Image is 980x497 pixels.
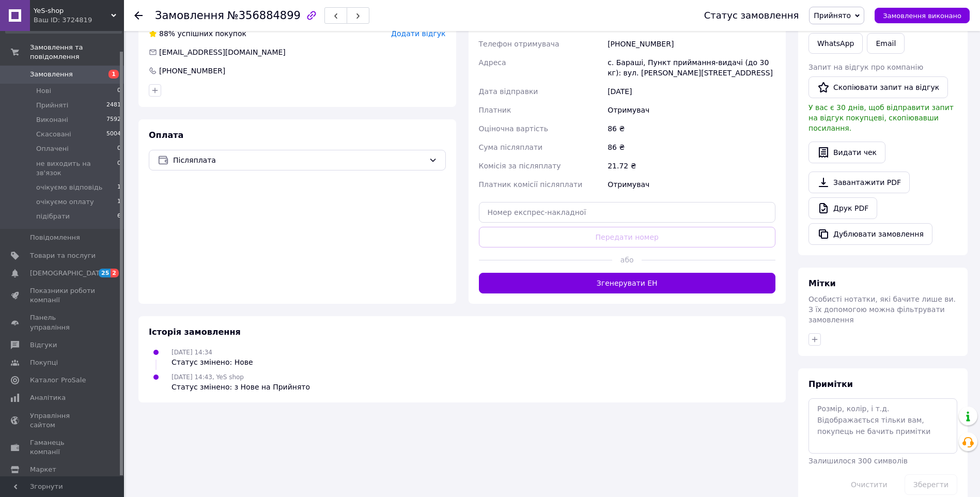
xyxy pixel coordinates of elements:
[34,15,124,25] div: Ваш ID: 3724819
[605,138,777,157] div: 86 ₴
[117,197,121,207] span: 1
[605,82,777,101] div: [DATE]
[605,35,777,53] div: [PHONE_NUMBER]
[605,101,777,119] div: Отримувач
[808,76,948,98] button: Скопіювати запит на відгук
[36,115,68,125] span: Виконані
[30,438,96,457] span: Гаманець компанії
[36,86,51,96] span: Нові
[808,278,836,288] span: Мітки
[36,130,71,139] span: Скасовані
[612,255,642,265] span: або
[479,143,543,151] span: Сума післяплати
[106,130,121,139] span: 5004
[808,197,877,219] a: Друк PDF
[36,212,70,221] span: підібрати
[479,106,511,114] span: Платник
[173,154,425,166] span: Післяплата
[808,172,910,193] a: Завантажити PDF
[30,340,57,350] span: Відгуки
[227,9,301,22] span: №356884899
[34,6,111,15] span: YeS-shop
[605,175,777,194] div: Отримувач
[172,357,253,367] div: Статус змінено: Нове
[36,159,117,178] span: не виходить на зв'язок
[30,269,106,278] span: [DEMOGRAPHIC_DATA]
[134,10,143,21] div: Повернутися назад
[117,212,121,221] span: 6
[30,233,80,242] span: Повідомлення
[159,29,175,38] span: 88%
[36,144,69,153] span: Оплачені
[808,103,954,132] span: У вас є 30 днів, щоб відправити запит на відгук покупцеві, скопіювавши посилання.
[117,183,121,192] span: 1
[158,66,226,76] div: [PHONE_NUMBER]
[108,70,119,79] span: 1
[30,43,124,61] span: Замовлення та повідомлення
[605,53,777,82] div: с. Бараші, Пункт приймання-видачі (до 30 кг): вул. [PERSON_NAME][STREET_ADDRESS]
[808,379,853,389] span: Примітки
[106,101,121,110] span: 2481
[867,33,905,54] button: Email
[155,9,224,22] span: Замовлення
[111,269,119,277] span: 2
[814,11,851,20] span: Прийнято
[883,12,961,20] span: Замовлення виконано
[99,269,111,277] span: 25
[391,29,445,38] span: Додати відгук
[149,130,183,140] span: Оплата
[479,125,548,133] span: Оціночна вартість
[479,180,583,189] span: Платник комісії післяплати
[30,70,73,79] span: Замовлення
[479,202,776,223] input: Номер експрес-накладної
[117,86,121,96] span: 0
[149,327,241,337] span: Історія замовлення
[704,10,799,21] div: Статус замовлення
[30,411,96,430] span: Управління сайтом
[36,183,102,192] span: очікуємо відповідь
[30,465,56,474] span: Маркет
[172,382,310,392] div: Статус змінено: з Нове на Прийнято
[605,157,777,175] div: 21.72 ₴
[479,162,561,170] span: Комісія за післяплату
[875,8,970,23] button: Замовлення виконано
[106,115,121,125] span: 7592
[159,48,286,56] span: [EMAIL_ADDRESS][DOMAIN_NAME]
[808,63,923,71] span: Запит на відгук про компанію
[172,374,244,381] span: [DATE] 14:43, YeS shop
[479,273,776,293] button: Згенерувати ЕН
[30,358,58,367] span: Покупці
[808,223,932,245] button: Дублювати замовлення
[479,58,506,67] span: Адреса
[36,197,94,207] span: очікуємо оплату
[30,286,96,305] span: Показники роботи компанії
[808,295,956,324] span: Особисті нотатки, які бачите лише ви. З їх допомогою можна фільтрувати замовлення
[36,101,68,110] span: Прийняті
[117,144,121,153] span: 0
[149,28,246,39] div: успішних покупок
[808,142,885,163] button: Видати чек
[30,393,66,402] span: Аналітика
[479,87,538,96] span: Дата відправки
[808,457,908,465] span: Залишилося 300 символів
[117,159,121,178] span: 0
[172,349,212,356] span: [DATE] 14:34
[30,251,96,260] span: Товари та послуги
[808,33,863,54] a: WhatsApp
[479,40,559,48] span: Телефон отримувача
[605,119,777,138] div: 86 ₴
[30,376,86,385] span: Каталог ProSale
[30,313,96,332] span: Панель управління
